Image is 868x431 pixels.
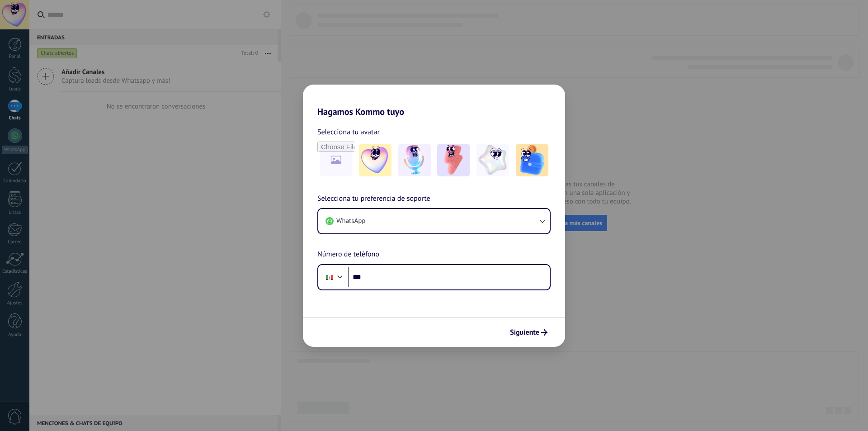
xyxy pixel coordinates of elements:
div: Mexico: + 52 [321,268,338,287]
img: -5.jpeg [516,144,548,176]
span: Selecciona tu avatar [317,126,380,138]
button: WhatsApp [318,209,550,233]
img: -4.jpeg [476,144,509,176]
span: Selecciona tu preferencia de soporte [317,193,430,205]
img: -2.jpeg [398,144,431,176]
h2: Hagamos Kommo tuyo [303,85,565,117]
img: -1.jpeg [359,144,392,176]
span: Siguiente [510,329,539,336]
span: Número de teléfono [317,249,379,260]
span: WhatsApp [336,217,365,226]
img: -3.jpeg [437,144,470,176]
button: Siguiente [506,325,552,340]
